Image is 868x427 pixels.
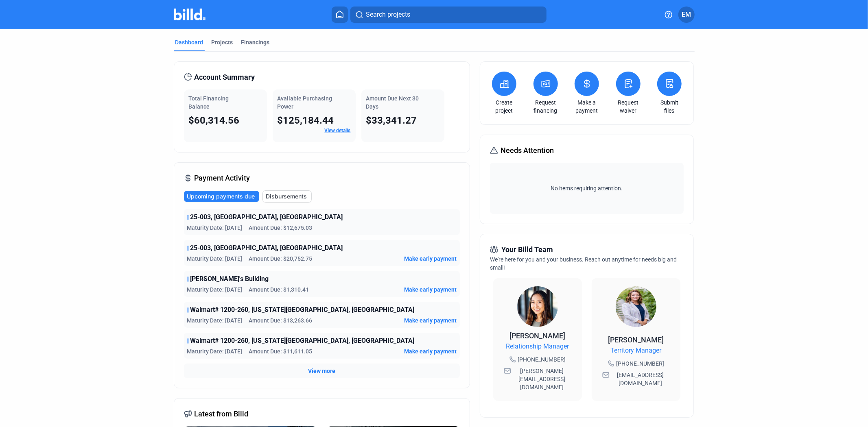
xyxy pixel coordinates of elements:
a: Request financing [531,98,560,115]
span: Upcoming payments due [187,192,255,200]
span: Maturity Date: [DATE] [187,285,243,294]
a: Create project [490,98,518,115]
button: Disbursements [262,190,312,203]
span: Amount Due: $1,310.41 [249,285,309,294]
span: Your Billd Team [501,244,553,255]
span: Maturity Date: [DATE] [187,316,243,325]
button: EM [678,7,695,23]
span: Maturity Date: [DATE] [187,224,243,232]
img: Territory Manager [616,286,656,327]
button: Make early payment [404,255,457,263]
button: Search projects [350,7,547,23]
span: Amount Due: $20,752.75 [249,255,313,263]
span: Disbursements [266,192,307,200]
span: Relationship Manager [506,342,569,351]
span: Walmart# 1200-260, [US_STATE][GEOGRAPHIC_DATA], [GEOGRAPHIC_DATA] [190,305,415,315]
span: We're here for you and your business. Reach out anytime for needs big and small! [490,256,677,271]
span: Amount Due Next 30 Days [366,95,419,110]
span: Maturity Date: [DATE] [187,255,243,263]
button: Make early payment [404,285,457,294]
span: [PERSON_NAME][EMAIL_ADDRESS][DOMAIN_NAME] [513,367,571,391]
span: Total Financing Balance [189,95,229,110]
span: No items requiring attention. [493,184,680,192]
span: Walmart# 1200-260, [US_STATE][GEOGRAPHIC_DATA], [GEOGRAPHIC_DATA] [190,336,415,346]
a: Submit files [655,98,684,115]
span: $33,341.27 [366,115,417,126]
span: [PHONE_NUMBER] [616,359,664,368]
span: [PERSON_NAME] [510,331,566,340]
span: $60,314.56 [189,115,240,126]
button: View more [308,367,335,375]
div: Financings [241,38,270,46]
span: Amount Due: $12,675.03 [249,224,313,232]
button: Upcoming payments due [184,191,259,202]
img: Billd Company Logo [174,9,206,20]
div: Dashboard [175,38,203,46]
span: Territory Manager [611,346,662,355]
span: [PERSON_NAME]'s Building [190,274,269,284]
img: Relationship Manager [517,286,558,327]
a: Request waiver [614,98,643,115]
span: 25-003, [GEOGRAPHIC_DATA], [GEOGRAPHIC_DATA] [190,212,343,222]
button: Make early payment [404,347,457,355]
span: [EMAIL_ADDRESS][DOMAIN_NAME] [611,371,670,387]
span: Maturity Date: [DATE] [187,347,243,355]
span: EM [682,10,691,20]
span: [PHONE_NUMBER] [518,355,566,364]
span: Account Summary [195,72,255,83]
span: Amount Due: $11,611.05 [249,347,313,355]
a: View details [325,128,351,133]
span: 25-003, [GEOGRAPHIC_DATA], [GEOGRAPHIC_DATA] [190,243,343,253]
span: $125,184.44 [278,115,334,126]
div: Projects [212,38,233,46]
span: Payment Activity [195,172,250,184]
button: Make early payment [404,316,457,325]
span: [PERSON_NAME] [608,335,664,344]
span: Latest from Billd [195,408,249,420]
span: Available Purchasing Power [278,95,332,110]
span: Amount Due: $13,263.66 [249,316,313,325]
span: Search projects [366,10,410,20]
span: Needs Attention [501,145,554,156]
a: Make a payment [573,98,601,115]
